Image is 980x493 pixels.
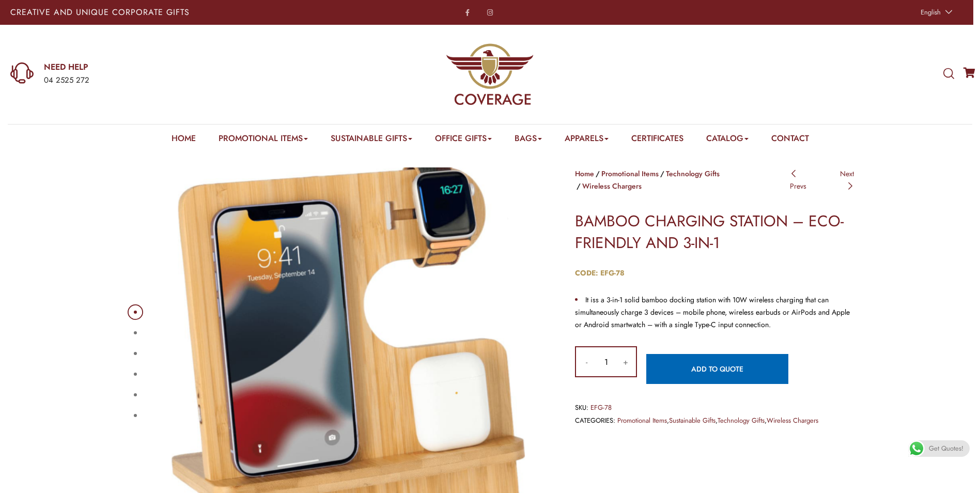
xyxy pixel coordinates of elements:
a: Home [172,132,196,148]
a: Promotional Items [219,132,308,148]
input: Product quantity [597,347,615,376]
a: Home [575,168,594,179]
a: Sustainable Gifts [331,132,412,148]
a: Prevs [790,168,806,191]
button: 1 of 6 [134,311,137,314]
div: 04 2525 272 [44,74,322,87]
a: Contact [771,132,809,148]
a: Sustainable Gifts [669,415,715,425]
button: 4 of 6 [134,373,137,376]
a: Catalog [706,132,749,148]
span: Next [840,168,854,179]
a: Office Gifts [435,132,492,148]
input: - [576,347,597,376]
a: Technology Gifts [666,168,720,179]
a: Wireless Chargers [582,181,642,191]
a: Apparels [565,132,609,148]
a: Bags [515,132,542,148]
span: It iss a 3-in-1 solid bamboo docking station with 10W wireless charging that can simultaneously c... [575,295,850,330]
a: Promotional Items [601,168,659,179]
span: EFG-78 [590,403,612,412]
span: SKU: [575,403,588,412]
a: NEED HELP [44,61,322,73]
a: Next [840,168,854,191]
a: English [915,5,955,20]
button: 5 of 6 [134,393,137,396]
a: Wireless Chargers [767,415,818,425]
nav: Posts [790,167,854,192]
h1: BAMBOO CHARGING STATION – ECO-FRIENDLY AND 3-IN-1 [575,210,854,254]
span: Prevs [790,181,806,191]
button: 2 of 6 [134,331,137,334]
span: , , , [575,415,854,426]
button: 6 of 6 [134,414,137,417]
button: 3 of 6 [134,352,137,355]
p: Creative and Unique Corporate Gifts [10,8,387,17]
a: Promotional Items [617,415,667,425]
input: + [615,347,636,376]
span: Get Quotes! [929,440,963,457]
span: English [921,7,941,17]
a: Technology Gifts [718,415,765,425]
a: Add to quote [646,354,788,384]
strong: CODE: EFG-78 [575,268,625,278]
a: Certificates [631,132,683,148]
span: Categories: [575,415,615,425]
